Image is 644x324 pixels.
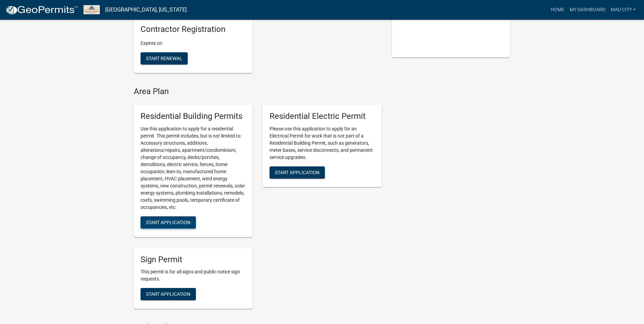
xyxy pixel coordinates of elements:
[146,56,182,61] span: Start Renewal
[270,166,325,179] button: Start Application
[567,3,608,16] a: My Dashboard
[134,87,382,96] h4: Area Plan
[270,111,375,121] h5: Residential Electric Permit
[608,3,639,16] a: mad city
[141,288,196,300] button: Start Application
[146,291,190,297] span: Start Application
[141,40,246,47] p: Expires on
[141,52,188,65] button: Start Renewal
[141,216,196,229] button: Start Application
[146,219,190,225] span: Start Application
[141,268,246,283] p: This permit is for all signs and public notice sign requests.
[275,169,319,175] span: Start Application
[84,5,100,14] img: Grant County, Indiana
[548,3,567,16] a: Home
[270,125,375,161] p: Please use this application to apply for an Electrical Permit for work that is not part of a Resi...
[141,111,246,121] h5: Residential Building Permits
[105,4,187,16] a: [GEOGRAPHIC_DATA], [US_STATE]
[141,255,246,265] h5: Sign Permit
[141,125,246,211] p: Use this application to apply for a residential permit. This permit includes, but is not limited ...
[141,24,246,34] h5: Contractor Registration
